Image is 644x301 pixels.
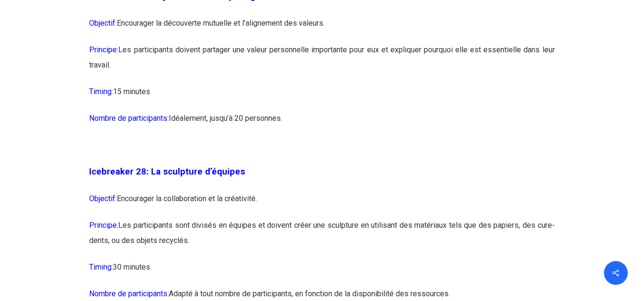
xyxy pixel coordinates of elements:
span: Principe: [89,221,118,230]
span: Timing: [89,87,113,96]
p: Idéalement, jusqu’à 20 personnes. [89,111,554,137]
strong: Icebreaker 28: La sculpture d’équipes [89,166,245,177]
span: Timing: [89,262,113,272]
p: 15 minutes [89,84,554,111]
p: 30 minutes [89,260,554,286]
span: Nombre de participants: [89,114,169,123]
span: Objectif: [89,19,117,28]
p: Les participants sont divisés en équipes et doivent créer une sculpture en utilisant des matériau... [89,218,554,260]
p: Les participants doivent partager une valeur personnelle importante pour eux et expliquer pourquo... [89,42,554,84]
p: Encourager la découverte mutuelle et l’alignement des valeurs. [89,16,554,42]
span: Principe: [89,45,118,54]
span: Nombre de participants: [89,289,169,298]
span: Objectif: [89,194,117,203]
p: Encourager la collaboration et la créativité. [89,191,554,218]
